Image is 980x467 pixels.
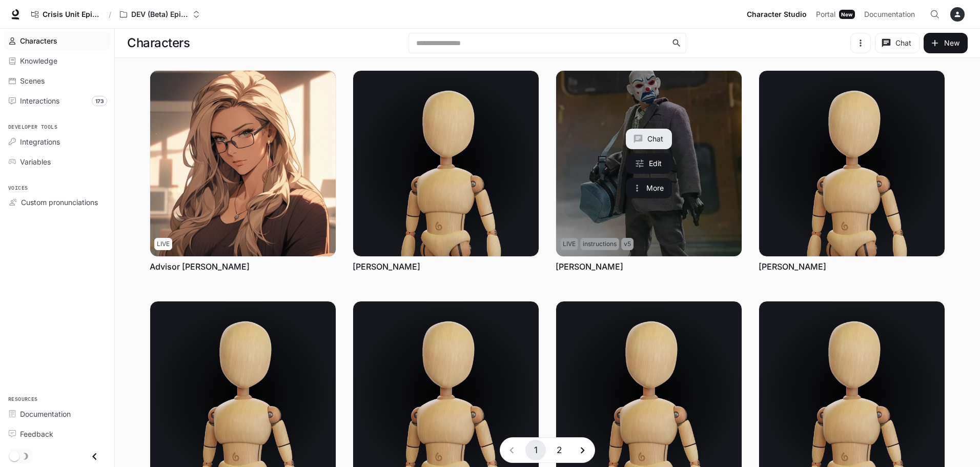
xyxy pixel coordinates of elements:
a: Custom pronunciations [4,193,110,211]
span: Custom pronunciations [21,197,98,208]
a: [PERSON_NAME] [556,261,623,272]
a: Knowledge [4,52,110,70]
span: Crisis Unit Episode 1 [43,10,100,19]
a: Advisor [PERSON_NAME] [150,261,250,272]
span: Portal [816,8,835,21]
img: Alan Tiles [353,71,539,256]
p: DEV (Beta) Episode 1 - Crisis Unit [131,10,189,19]
a: Crisis Unit Episode 1 [27,4,105,25]
a: Edit Bryan Warren [626,153,672,174]
span: Characters [20,35,57,46]
a: [PERSON_NAME] [759,261,826,272]
a: Scenes [4,72,110,90]
span: 173 [92,96,107,106]
span: Feedback [20,429,53,439]
a: Documentation [4,405,110,423]
a: Character Studio [743,4,811,25]
a: PortalNew [812,4,859,25]
span: Documentation [864,8,915,21]
span: Documentation [20,409,71,419]
span: Knowledge [20,55,57,66]
button: Go to next page [573,440,593,460]
a: Feedback [4,425,110,443]
span: Character Studio [747,8,807,21]
div: / [105,9,115,20]
button: Open workspace menu [115,4,205,25]
button: Go to page 2 [549,440,569,460]
button: Chat [875,33,920,53]
nav: pagination navigation [500,437,595,463]
img: Carol Sanderson [759,71,945,256]
a: Variables [4,153,110,171]
button: Open Command Menu [925,4,945,25]
button: Chat with Bryan Warren [626,129,672,149]
button: More actions [626,178,672,198]
span: Scenes [20,75,45,86]
button: Close drawer [83,446,106,467]
a: [PERSON_NAME] [353,261,420,272]
span: Interactions [20,95,59,106]
a: Integrations [4,133,110,151]
img: Advisor Clarke [150,71,336,256]
span: Integrations [20,136,60,147]
span: Variables [20,156,51,167]
div: New [839,10,855,19]
span: Dark mode toggle [9,450,19,461]
button: New [924,33,968,53]
h1: Characters [127,33,190,53]
button: page 1 [525,440,546,460]
a: Characters [4,32,110,50]
a: Interactions [4,92,110,110]
a: Bryan Warren [556,71,742,256]
a: Documentation [860,4,923,25]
